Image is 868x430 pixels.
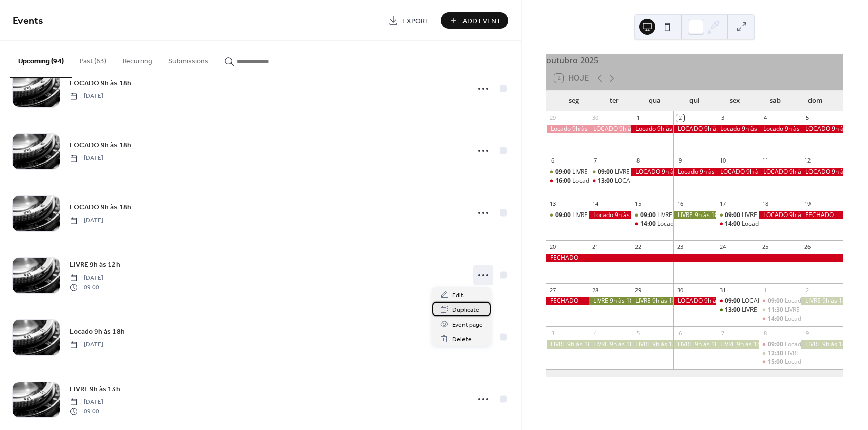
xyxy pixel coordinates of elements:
[589,168,631,176] div: LIVRE 9h às 12h
[589,297,631,305] div: LIVRE 9h às 18h
[676,200,684,207] div: 16
[70,202,131,213] span: LOCADO 9h às 18h
[441,12,508,29] button: Add Event
[70,216,103,225] span: [DATE]
[70,92,103,101] span: [DATE]
[716,297,758,305] div: LOCADO 9h às 12h
[634,329,642,337] div: 5
[804,200,812,207] div: 19
[70,77,131,89] a: LOCADO 9h às 18h
[546,340,589,349] div: LIVRE 9h às 18h
[801,211,843,220] div: FECHADO
[804,157,812,165] div: 12
[759,358,801,366] div: Locado 15h às 17h
[70,283,103,292] span: 09:00
[114,41,160,77] button: Recurring
[592,286,599,294] div: 28
[725,297,742,305] span: 09:00
[719,286,726,294] div: 31
[589,211,631,220] div: Locado 9h às 18h
[673,297,716,305] div: LOCADO 9h às 18h
[785,315,837,324] div: Locado 14h às 18h
[631,340,673,349] div: LIVRE 9h às 18h
[598,168,615,176] span: 09:00
[631,168,673,176] div: LOCADO 9h às 18h
[549,329,557,337] div: 3
[785,297,834,305] div: Locado 9h às 11h
[725,306,742,314] span: 13:00
[634,200,642,207] div: 15
[762,114,769,122] div: 4
[742,211,786,220] div: LIVRE 9h às 13h
[555,168,572,176] span: 09:00
[592,114,599,122] div: 30
[785,306,846,314] div: LIVRE 11h30 às 13h30
[631,297,673,305] div: LIVRE 9h às 18h
[70,78,131,89] span: LOCADO 9h às 18h
[657,220,710,228] div: Locado 14h às 16h
[615,177,672,185] div: LOCADO 13h às 15h
[546,168,589,176] div: LIVRE 9h às 15h
[804,114,812,122] div: 5
[615,168,659,176] div: LIVRE 9h às 12h
[640,211,657,220] span: 09:00
[762,286,769,294] div: 1
[598,177,615,185] span: 13:00
[673,340,716,349] div: LIVRE 9h às 18h
[804,286,812,294] div: 2
[634,114,642,122] div: 1
[592,243,599,251] div: 21
[452,319,483,330] span: Event page
[719,114,726,122] div: 3
[768,306,785,314] span: 11:30
[795,91,835,111] div: dom
[801,168,843,176] div: LOCADO 9h às 18h
[10,41,72,78] button: Upcoming (94)
[759,349,801,358] div: LIVRE 12h30 às 14h30
[572,168,616,176] div: LIVRE 9h às 15h
[801,125,843,133] div: LOCADO 9h às 18h
[549,114,557,122] div: 29
[676,114,684,122] div: 2
[546,125,589,133] div: Locado 9h às 18h
[70,274,103,283] span: [DATE]
[759,125,801,133] div: Locado 9h às 18h
[13,11,43,31] span: Events
[70,154,103,163] span: [DATE]
[549,157,557,165] div: 6
[762,243,769,251] div: 25
[768,315,785,324] span: 14:00
[555,177,572,185] span: 16:00
[725,211,742,220] span: 09:00
[762,329,769,337] div: 8
[549,286,557,294] div: 27
[72,41,114,77] button: Past (63)
[452,334,472,345] span: Delete
[759,211,801,220] div: LOCADO 9h às 18h
[631,220,673,228] div: Locado 14h às 16h
[70,260,120,271] span: LIVRE 9h às 12h
[657,211,701,220] div: LIVRE 9h às 13h
[549,200,557,207] div: 13
[716,340,758,349] div: LIVRE 9h às 18h
[592,329,599,337] div: 4
[70,201,131,213] a: LOCADO 9h às 18h
[673,168,716,176] div: Locado 9h às 18h
[716,125,758,133] div: Locado 9h às 18h
[546,54,843,66] div: outubro 2025
[589,125,631,133] div: LOCADO 9h às 18h
[762,157,769,165] div: 11
[676,286,684,294] div: 30
[70,259,120,271] a: LIVRE 9h às 12h
[742,297,795,305] div: LOCADO 9h às 12h
[759,297,801,305] div: Locado 9h às 11h
[804,329,812,337] div: 9
[676,157,684,165] div: 9
[634,91,675,111] div: qua
[725,220,742,228] span: 14:00
[594,91,634,111] div: ter
[716,306,758,314] div: LIVRE 13h às 18h
[742,306,789,314] div: LIVRE 13h às 18h
[804,243,812,251] div: 26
